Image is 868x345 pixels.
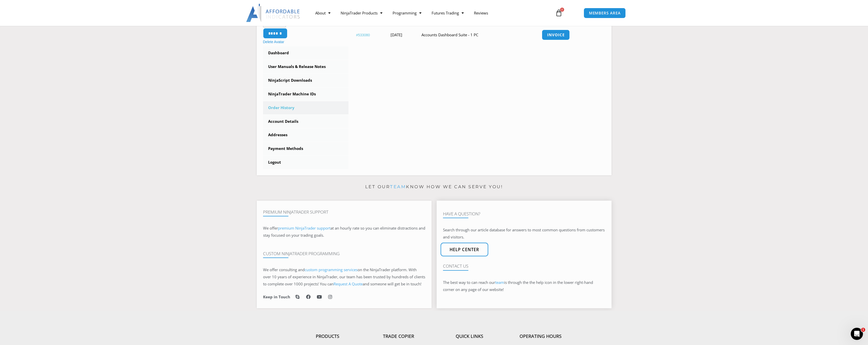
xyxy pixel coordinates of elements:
nav: Account pages [263,46,349,169]
a: MEMBERS AREA [584,8,626,18]
span: at an hourly rate so you can eliminate distractions and stay focused on your trading goals. [263,226,425,238]
span: 0 [560,8,564,12]
a: team [390,184,406,189]
h4: Products [292,334,363,339]
a: NinjaScript Downloads [263,74,349,87]
p: The best way to can reach our is through the the help icon in the lower right-hand corner on any ... [443,279,605,293]
a: NinjaTrader Machine IDs [263,88,349,101]
h4: Premium NinjaTrader Support [263,210,425,215]
h4: Trade Copier [363,334,434,339]
span: We offer consulting and [263,267,358,272]
a: NinjaTrader Products [336,7,387,19]
a: Delete Avatar [263,40,284,44]
a: User Manuals & Release Notes [263,60,349,73]
time: [DATE] [391,32,402,37]
a: Programming [387,7,427,19]
td: Accounts Dashboard Suite - 1 PC [421,22,542,47]
a: 0 [548,6,570,20]
a: premium NinjaTrader support [278,226,330,231]
img: LogoAI | Affordable Indicators – NinjaTrader [246,4,301,22]
a: Futures Trading [427,7,469,19]
a: Logout [263,156,349,169]
span: on the NinjaTrader platform. With over 10 years of experience in NinjaTrader, our team has been t... [263,267,425,286]
h4: Operating Hours [505,334,576,339]
h4: Have A Question? [443,211,605,216]
a: About [310,7,336,19]
p: Let our know how we can serve you! [257,183,612,191]
a: Reviews [469,7,493,19]
h4: Quick Links [434,334,505,339]
span: MEMBERS AREA [589,11,621,15]
h4: Custom NinjaTrader Programming [263,251,425,256]
span: We offer [263,226,278,231]
a: Payment Methods [263,142,349,155]
a: View order number 533080 [356,33,370,37]
p: Search through our article database for answers to most common questions from customers and visit... [443,227,605,241]
span: 1 [861,328,865,332]
a: Invoice order number 533080 [542,30,570,40]
a: Addresses [263,128,349,142]
a: Request A Quote [334,281,363,286]
span: Help center [449,248,479,252]
h4: Contact Us [443,264,605,269]
nav: Menu [310,7,549,19]
a: Help center [440,243,488,256]
a: Account Details [263,115,349,128]
h6: Keep in Touch [263,295,290,299]
a: custom programming services [305,267,358,272]
a: Order History [263,101,349,114]
a: Dashboard [263,46,349,60]
a: team [495,280,504,285]
iframe: Intercom live chat [851,328,863,340]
